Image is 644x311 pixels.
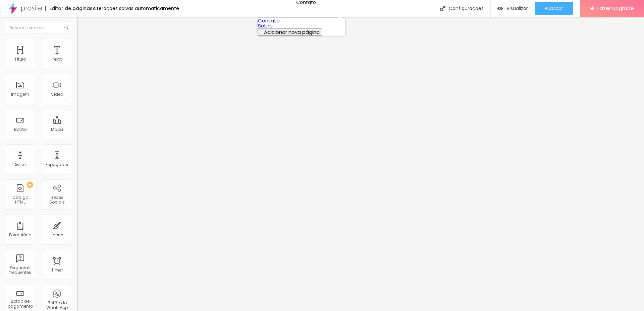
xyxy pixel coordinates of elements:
[497,6,503,11] img: view-1.svg
[51,127,63,132] div: Mapa
[44,195,70,205] div: Redes Sociais
[5,22,72,34] input: Buscar elemento
[545,6,563,11] span: Publicar
[535,2,573,15] button: Publicar
[45,6,93,11] div: Editor de páginas
[46,162,68,167] div: Espaçador
[52,57,62,62] div: Texto
[258,22,273,29] a: Sobre
[14,57,26,62] div: Título
[13,162,27,167] div: Divisor
[491,2,535,15] button: Visualizar
[51,92,63,97] div: Vídeo
[51,268,63,273] div: Timer
[506,6,528,11] span: Visualizar
[7,195,33,205] div: Código HTML
[258,28,322,36] button: Adicionar nova página
[7,265,33,275] div: Perguntas frequentes
[11,92,29,97] div: Imagem
[264,28,320,35] span: Adicionar nova página
[44,301,70,310] div: Botão do WhatsApp
[440,6,445,11] img: Icone
[9,233,31,237] div: Formulário
[77,17,644,311] iframe: Editor
[14,127,26,132] div: Botão
[93,6,179,11] div: Alterações salvas automaticamente
[51,233,63,237] div: Ícone
[258,17,280,24] a: Contato
[7,299,33,309] div: Botão de pagamento
[64,26,68,30] img: Icone
[597,5,634,11] span: Fazer Upgrade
